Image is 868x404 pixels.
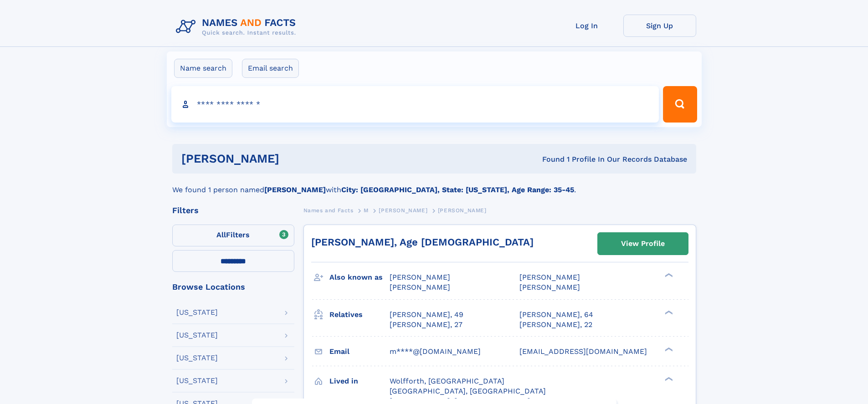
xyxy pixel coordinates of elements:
[242,59,299,78] label: Email search
[390,377,504,385] span: Wolfforth, [GEOGRAPHIC_DATA]
[176,377,218,384] div: [US_STATE]
[519,320,592,330] a: [PERSON_NAME], 22
[379,205,427,216] a: [PERSON_NAME]
[519,283,580,291] span: [PERSON_NAME]
[311,236,534,248] a: [PERSON_NAME], Age [DEMOGRAPHIC_DATA]
[411,154,687,164] div: Found 1 Profile In Our Records Database
[663,376,673,382] div: ❯
[379,207,427,214] span: [PERSON_NAME]
[621,233,665,254] div: View Profile
[550,15,623,37] a: Log In
[519,273,580,281] span: [PERSON_NAME]
[390,387,546,395] span: [GEOGRAPHIC_DATA], [GEOGRAPHIC_DATA]
[329,307,390,322] h3: Relatives
[598,233,688,255] a: View Profile
[364,205,369,216] a: M
[172,283,294,291] div: Browse Locations
[329,270,390,285] h3: Also known as
[390,273,450,281] span: [PERSON_NAME]
[519,347,647,356] span: [EMAIL_ADDRESS][DOMAIN_NAME]
[438,207,487,214] span: [PERSON_NAME]
[663,86,697,123] button: Search Button
[341,185,574,194] b: City: [GEOGRAPHIC_DATA], State: [US_STATE], Age Range: 35-45
[303,205,354,216] a: Names and Facts
[663,309,673,315] div: ❯
[663,346,673,352] div: ❯
[390,283,450,291] span: [PERSON_NAME]
[171,86,659,123] input: search input
[172,225,294,246] label: Filters
[181,153,411,164] h1: [PERSON_NAME]
[172,206,294,215] div: Filters
[176,354,218,362] div: [US_STATE]
[264,185,326,194] b: [PERSON_NAME]
[663,272,673,278] div: ❯
[623,15,696,37] a: Sign Up
[519,310,593,320] a: [PERSON_NAME], 64
[390,320,462,330] a: [PERSON_NAME], 27
[176,309,218,316] div: [US_STATE]
[364,207,369,214] span: M
[216,230,226,239] span: All
[172,174,696,195] div: We found 1 person named with .
[329,344,390,359] h3: Email
[172,15,303,39] img: Logo Names and Facts
[176,332,218,339] div: [US_STATE]
[174,59,232,78] label: Name search
[329,373,390,389] h3: Lived in
[390,310,463,320] a: [PERSON_NAME], 49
